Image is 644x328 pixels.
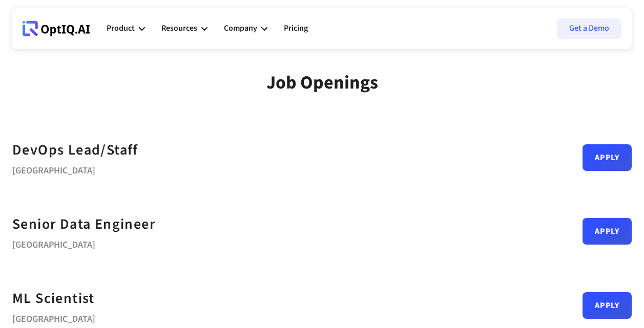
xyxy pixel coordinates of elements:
[23,13,90,44] a: Webflow Homepage
[12,236,155,250] div: [GEOGRAPHIC_DATA]
[583,218,632,245] a: Apply
[107,21,135,35] div: Product
[12,287,95,310] a: ML Scientist
[12,162,138,176] div: [GEOGRAPHIC_DATA]
[224,13,267,44] div: Company
[107,13,145,44] div: Product
[583,292,632,319] a: Apply
[224,21,257,35] div: Company
[161,21,197,35] div: Resources
[23,36,23,36] div: Webflow Homepage
[557,18,621,39] a: Get a Demo
[12,213,155,236] a: Senior Data Engineer
[161,13,207,44] div: Resources
[266,72,378,94] div: Job Openings
[583,144,632,171] a: Apply
[284,13,308,44] a: Pricing
[12,310,95,324] div: [GEOGRAPHIC_DATA]
[12,139,138,162] a: DevOps Lead/Staff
